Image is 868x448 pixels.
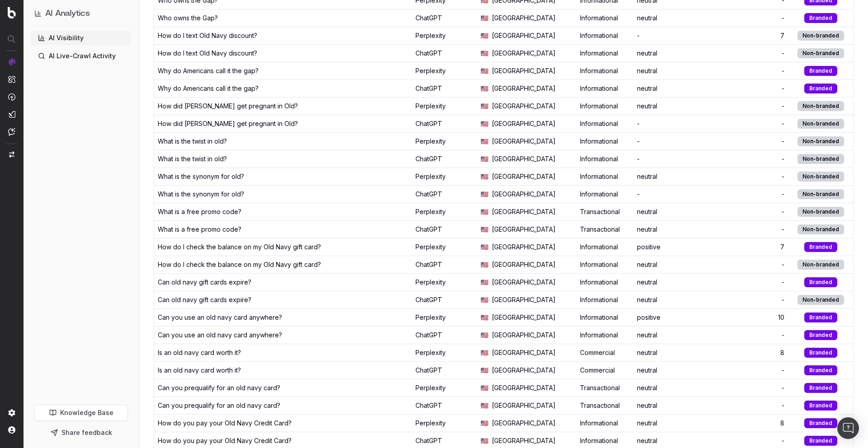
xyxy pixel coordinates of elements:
[158,243,321,252] div: How do I check the balance on my Old Navy gift card?
[481,154,488,163] span: 🇺🇸
[492,366,556,375] span: [GEOGRAPHIC_DATA]
[492,207,556,216] span: [GEOGRAPHIC_DATA]
[637,243,701,252] div: positive
[804,348,837,358] div: Branded
[481,31,488,40] span: 🇺🇸
[492,172,556,181] span: [GEOGRAPHIC_DATA]
[481,278,488,287] span: 🇺🇸
[481,331,488,340] span: 🇺🇸
[637,119,701,128] div: -
[415,436,473,445] div: ChatGPT
[481,66,488,75] span: 🇺🇸
[492,383,556,392] span: [GEOGRAPHIC_DATA]
[637,31,701,40] div: -
[637,313,701,322] div: positive
[580,137,630,146] div: Informational
[158,66,259,75] div: Why do Americans call it the gap?
[158,172,244,181] div: What is the synonym for old?
[158,31,257,40] div: How do I text Old Navy discount?
[492,436,556,445] span: [GEOGRAPHIC_DATA]
[637,66,701,75] div: neutral
[708,260,784,269] div: -
[580,436,630,445] div: Informational
[492,419,556,428] span: [GEOGRAPHIC_DATA]
[481,260,488,269] span: 🇺🇸
[580,14,630,23] div: Informational
[708,225,784,234] div: -
[415,172,473,181] div: Perplexity
[708,207,784,216] div: -
[158,154,227,163] div: What is the twist in old?
[34,405,128,421] a: Knowledge Base
[708,172,784,181] div: -
[708,154,784,163] div: -
[158,313,282,322] div: Can you use an old navy card anywhere?
[158,207,241,216] div: What is a free promo code?
[804,66,837,76] div: Branded
[804,365,837,375] div: Branded
[492,84,556,93] span: [GEOGRAPHIC_DATA]
[708,295,784,304] div: -
[492,401,556,410] span: [GEOGRAPHIC_DATA]
[415,366,473,375] div: ChatGPT
[580,243,630,252] div: Informational
[797,295,844,305] div: Non-branded
[415,419,473,428] div: Perplexity
[415,225,473,234] div: ChatGPT
[415,102,473,111] div: Perplexity
[8,93,15,101] img: Activation
[415,190,473,199] div: ChatGPT
[415,295,473,304] div: ChatGPT
[158,119,298,128] div: How did [PERSON_NAME] get pregnant in Old?
[708,31,784,40] div: 7
[415,49,473,58] div: ChatGPT
[158,278,251,287] div: Can old navy gift cards expire?
[158,137,227,146] div: What is the twist in old?
[492,137,556,146] span: [GEOGRAPHIC_DATA]
[8,128,15,135] img: Assist
[8,111,15,118] img: Studio
[158,331,282,340] div: Can you use an old navy card anywhere?
[804,418,837,428] div: Branded
[637,348,701,357] div: neutral
[492,331,556,340] span: [GEOGRAPHIC_DATA]
[708,243,784,252] div: 7
[415,119,473,128] div: ChatGPT
[492,66,556,75] span: [GEOGRAPHIC_DATA]
[481,243,488,252] span: 🇺🇸
[158,49,257,58] div: How do I text Old Navy discount?
[492,154,556,163] span: [GEOGRAPHIC_DATA]
[708,366,784,375] div: -
[415,401,473,410] div: ChatGPT
[481,84,488,93] span: 🇺🇸
[415,84,473,93] div: ChatGPT
[158,419,292,428] div: How do you pay your Old Navy Credit Card?
[637,383,701,392] div: neutral
[637,84,701,93] div: neutral
[415,207,473,216] div: Perplexity
[580,225,630,234] div: Transactional
[797,101,844,111] div: Non-branded
[492,119,556,128] span: [GEOGRAPHIC_DATA]
[637,366,701,375] div: neutral
[492,348,556,357] span: [GEOGRAPHIC_DATA]
[797,260,844,270] div: Non-branded
[580,49,630,58] div: Informational
[637,14,701,23] div: neutral
[492,260,556,269] span: [GEOGRAPHIC_DATA]
[580,366,630,375] div: Commercial
[708,190,784,199] div: -
[580,190,630,199] div: Informational
[481,313,488,322] span: 🇺🇸
[158,383,280,392] div: Can you prequalify for an old navy card?
[8,75,15,83] img: Intelligence
[580,313,630,322] div: Informational
[637,401,701,410] div: neutral
[31,31,132,45] a: AI Visibility
[45,7,90,20] h1: AI Analytics
[797,136,844,146] div: Non-branded
[492,225,556,234] span: [GEOGRAPHIC_DATA]
[708,102,784,111] div: -
[34,425,128,441] button: Share feedback
[637,172,701,181] div: neutral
